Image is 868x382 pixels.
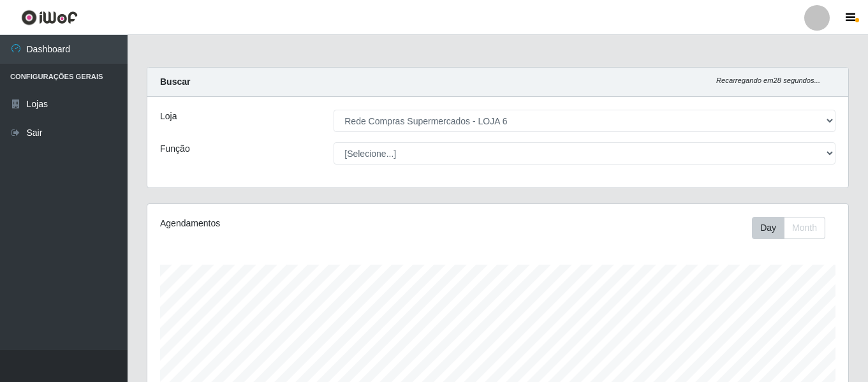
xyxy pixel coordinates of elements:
[784,217,825,239] button: Month
[160,217,430,230] div: Agendamentos
[716,77,820,84] i: Recarregando em 28 segundos...
[21,10,78,26] img: CoreUI Logo
[160,142,190,156] label: Função
[752,217,825,239] div: First group
[160,110,177,123] label: Loja
[160,77,190,87] strong: Buscar
[752,217,835,239] div: Toolbar with button groups
[752,217,784,239] button: Day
